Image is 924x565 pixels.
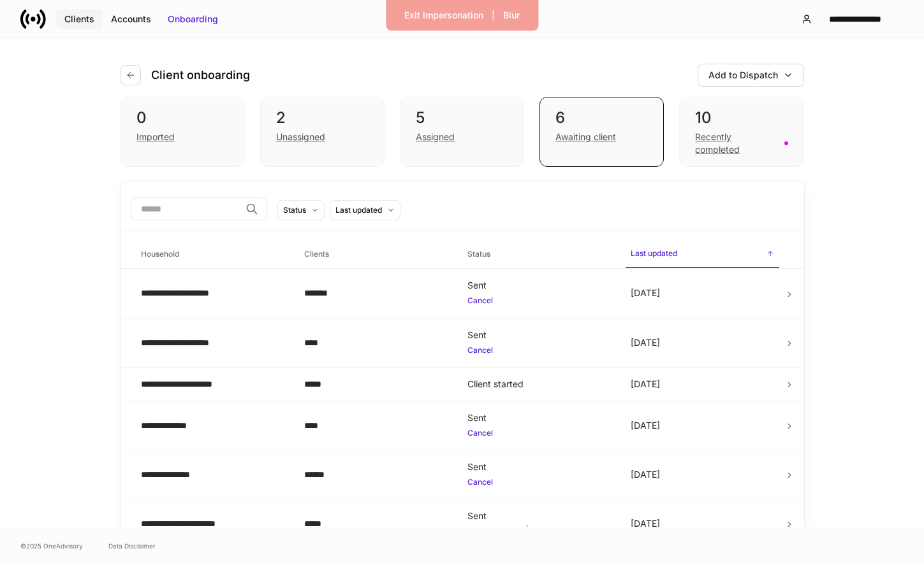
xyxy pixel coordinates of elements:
button: Cancel [467,476,493,489]
div: 10 [695,108,788,128]
h6: Status [467,248,490,260]
td: [DATE] [620,401,784,450]
h6: Household [141,248,179,260]
button: Cancel [467,294,493,307]
span: © 2025 OneAdvisory [20,541,83,551]
div: Add to Dispatch [708,69,778,82]
h6: Clients [304,248,329,260]
button: Cancel [534,525,559,538]
button: Add to Dispatch [698,64,804,87]
div: Blur [503,9,520,22]
div: Imported [136,131,175,143]
td: [DATE] [620,450,784,499]
h4: Client onboarding [151,68,250,83]
div: Status [283,204,306,216]
div: Exit Impersonation [404,9,483,22]
button: Last updated [330,200,400,220]
div: Assigned [416,131,455,143]
button: Clients [56,9,103,29]
h6: Last updated [631,247,677,259]
div: 2 [276,108,369,128]
span: Status [462,241,615,268]
td: [DATE] [620,499,784,548]
div: Recently completed [695,131,776,156]
div: Awaiting client [555,131,616,143]
div: Sent [467,510,610,522]
td: [DATE] [620,367,784,401]
button: Cancel [467,344,493,357]
div: 10Recently completed [679,97,803,167]
div: 6Awaiting client [539,97,664,167]
div: | [467,525,610,538]
button: Send reminder [467,525,521,538]
span: Last updated [626,241,779,268]
div: Sent [467,279,610,292]
div: Sent [467,329,610,341]
div: 6 [555,108,648,128]
div: 5 [416,108,508,128]
td: [DATE] [620,269,784,318]
div: Sent [467,461,610,473]
div: Clients [64,13,94,25]
div: Accounts [111,13,151,25]
a: Data Disclaimer [108,541,156,551]
button: Cancel [467,427,493,440]
td: Client started [457,367,620,401]
span: Clients [299,241,452,268]
div: 5Assigned [400,97,524,167]
div: Sent [467,411,610,424]
div: Unassigned [276,131,325,143]
span: Household [136,241,289,268]
div: 0 [136,108,229,128]
div: 0Imported [121,97,245,167]
td: [DATE] [620,318,784,367]
button: Blur [495,5,528,25]
div: Last updated [335,204,382,216]
button: Accounts [103,9,159,29]
button: Onboarding [159,9,226,29]
button: Exit Impersonation [396,5,492,25]
div: 2Unassigned [260,97,385,167]
div: Onboarding [168,13,218,25]
button: Status [277,200,325,220]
